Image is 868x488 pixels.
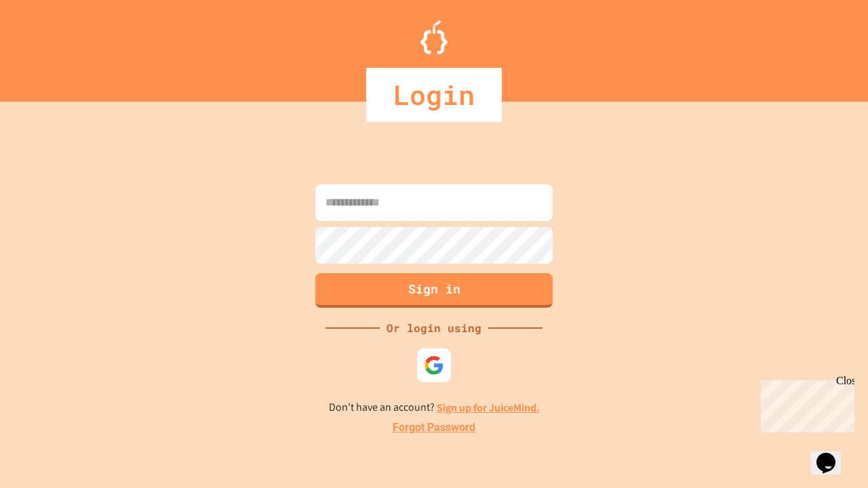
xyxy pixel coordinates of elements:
img: google-icon.svg [424,355,444,375]
p: Don't have an account? [329,399,540,416]
iframe: chat widget [811,434,854,474]
a: Forgot Password [393,420,475,436]
button: Sign in [315,273,553,308]
img: Logo.svg [420,20,448,54]
div: Chat with us now!Close [5,5,94,86]
iframe: chat widget [755,375,854,432]
div: Login [366,68,502,122]
div: Or login using [380,320,488,336]
a: Sign up for JuiceMind. [437,401,540,415]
